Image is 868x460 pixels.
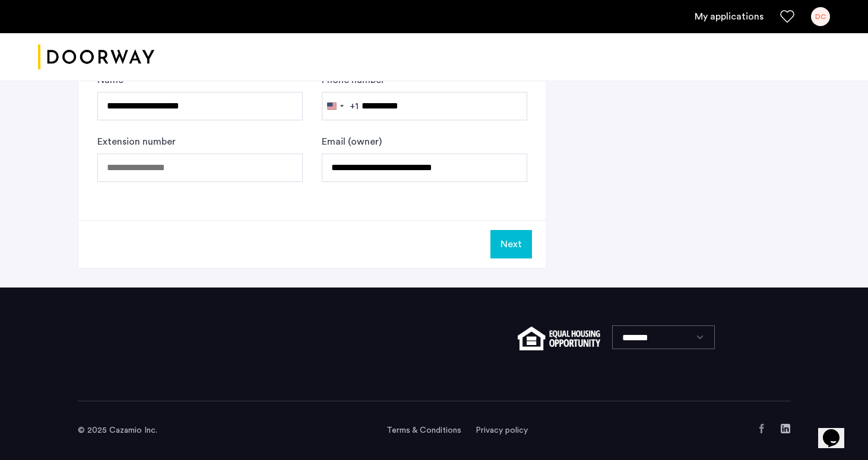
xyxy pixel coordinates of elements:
[490,230,532,258] button: Next
[38,35,154,79] a: Cazamio logo
[350,99,359,113] div: +1
[38,35,154,79] img: logo
[612,325,715,349] select: Language select
[818,413,856,448] iframe: chat widget
[780,9,794,24] a: Favorites
[811,7,830,26] div: DC
[518,327,600,350] img: equal-housing.png
[322,135,382,149] label: Email (owner)
[757,424,766,433] a: Facebook
[476,424,528,436] a: Privacy policy
[78,426,157,435] span: © 2025 Cazamio Inc.
[322,92,359,120] button: Selected country
[781,424,790,433] a: LinkedIn
[695,9,764,24] a: My application
[387,424,461,436] a: Terms and conditions
[97,135,176,149] label: Extension number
